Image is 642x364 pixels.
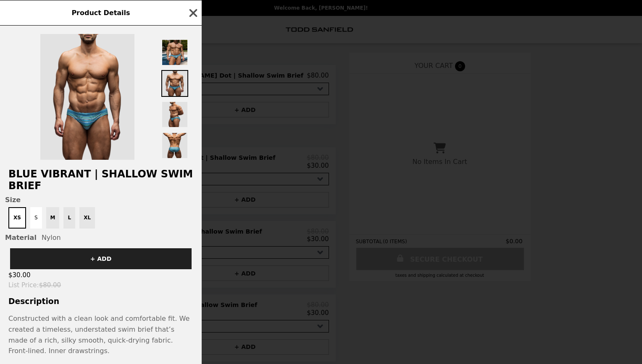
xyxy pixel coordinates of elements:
[5,234,197,242] div: Nylon
[161,132,188,159] img: Thumbnail 4
[39,281,61,289] span: $80.00
[161,101,188,128] img: Thumbnail 3
[161,70,188,97] img: Thumbnail 2
[5,196,197,204] span: Size
[8,207,26,229] button: XS
[40,34,135,160] img: XS / Nylon
[8,313,193,356] div: Constructed with a clean look and comfortable fit. We created a timeless, understated swim brief ...
[10,248,192,269] button: + ADD
[5,234,37,242] span: Material
[161,39,188,66] img: Thumbnail 1
[30,207,42,229] button: S
[71,9,130,17] span: Product Details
